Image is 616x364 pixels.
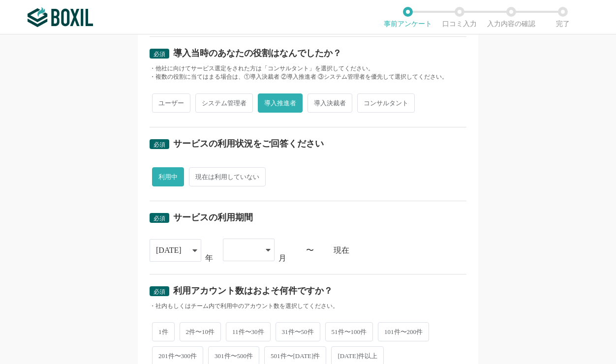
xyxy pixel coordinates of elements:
[485,7,537,28] li: 入力内容の確認
[28,7,93,27] img: ボクシルSaaS_ロゴ
[180,322,221,341] span: 2件〜10件
[150,64,466,73] div: ・他社に向けてサービス選定をされた方は「コンサルタント」を選択してください。
[156,240,182,261] div: [DATE]
[195,93,253,113] span: システム管理者
[154,141,165,148] span: 必須
[325,322,373,341] span: 51件〜100件
[357,93,415,113] span: コンサルタント
[173,213,253,222] div: サービスの利用期間
[537,7,588,28] li: 完了
[152,167,184,186] span: 利用中
[276,322,320,341] span: 31件〜50件
[278,254,286,262] div: 月
[378,322,429,341] span: 101件〜200件
[189,167,266,186] span: 現在は利用していない
[433,7,485,28] li: 口コミ入力
[154,215,165,222] span: 必須
[173,286,333,295] div: 利用アカウント数はおよそ何件ですか？
[334,246,466,254] div: 現在
[226,322,271,341] span: 11件〜30件
[150,73,466,81] div: ・複数の役割に当てはまる場合は、①導入決裁者 ②導入推進者 ③システム管理者を優先して選択してください。
[382,7,433,28] li: 事前アンケート
[173,139,324,148] div: サービスの利用状況をご回答ください
[306,246,314,254] div: 〜
[150,302,466,310] div: ・社内もしくはチーム内で利用中のアカウント数を選択してください。
[258,93,303,113] span: 導入推進者
[152,322,175,341] span: 1件
[308,93,352,113] span: 導入決裁者
[152,93,190,113] span: ユーザー
[173,49,341,58] div: 導入当時のあなたの役割はなんでしたか？
[154,288,165,295] span: 必須
[205,254,213,262] div: 年
[154,51,165,58] span: 必須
